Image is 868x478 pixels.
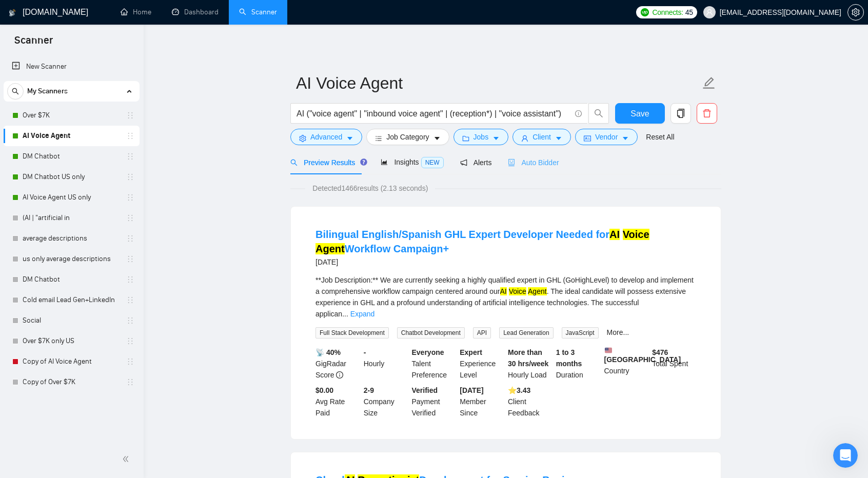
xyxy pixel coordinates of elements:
[23,249,120,269] a: us only average descriptions
[297,107,570,120] input: Search Freelance Jobs...
[315,256,696,268] div: [DATE]
[460,386,483,394] b: [DATE]
[702,76,716,90] span: edit
[521,134,528,142] span: user
[126,234,134,243] span: holder
[433,134,441,142] span: caret-down
[27,81,68,102] span: My Scanners
[588,103,609,124] button: search
[23,208,120,228] a: (AI | "artificial in
[290,129,362,145] button: settingAdvancedcaret-down
[23,269,120,290] a: DM Chatbot
[315,386,333,394] b: $0.00
[508,159,515,166] span: robot
[670,103,691,124] button: copy
[641,8,649,16] img: upwork-logo.png
[290,159,298,166] span: search
[364,386,374,394] b: 2-9
[460,348,482,356] b: Expert
[607,328,629,336] a: More...
[23,167,120,187] a: DM Chatbot US only
[296,70,700,96] input: Scanner name...
[492,134,500,142] span: caret-down
[366,129,449,145] button: barsJob Categorycaret-down
[506,347,554,381] div: Hourly Load
[126,193,134,202] span: holder
[685,7,693,18] span: 45
[126,214,134,222] span: holder
[381,158,443,166] span: Insights
[126,111,134,120] span: holder
[122,454,132,464] span: double-left
[23,105,120,126] a: Over $7K
[23,331,120,351] a: Over $7K only US
[460,159,467,166] span: notification
[4,81,140,392] li: My Scanners
[528,287,547,295] mark: Agent
[609,229,620,240] mark: AI
[7,83,24,99] button: search
[310,131,342,143] span: Advanced
[126,357,134,366] span: holder
[474,131,489,143] span: Jobs
[847,4,864,21] button: setting
[126,255,134,263] span: holder
[9,5,16,21] img: logo
[362,347,410,381] div: Hourly
[532,131,551,143] span: Client
[650,347,698,381] div: Total Spent
[706,9,713,16] span: user
[453,129,509,145] button: folderJobscaret-down
[313,385,362,419] div: Avg Rate Paid
[121,8,151,16] a: homeHome
[499,327,553,338] span: Lead Generation
[359,157,368,167] div: Tooltip anchor
[126,316,134,325] span: holder
[848,8,863,16] span: setting
[305,183,435,194] span: Detected 1466 results (2.13 seconds)
[630,107,649,120] span: Save
[126,173,134,181] span: holder
[697,103,717,124] button: delete
[556,348,582,368] b: 1 to 3 months
[126,275,134,284] span: holder
[290,158,364,167] span: Preview Results
[412,386,438,394] b: Verified
[615,103,665,124] button: Save
[595,131,618,143] span: Vendor
[23,372,120,392] a: Copy of Over $7K
[342,310,348,318] span: ...
[584,134,591,142] span: idcard
[299,134,306,142] span: setting
[652,7,683,18] span: Connects:
[12,56,131,77] a: New Scanner
[336,371,343,379] span: info-circle
[23,351,120,372] a: Copy of AI Voice Agent
[555,134,562,142] span: caret-down
[375,134,382,142] span: bars
[410,385,458,419] div: Payment Verified
[508,158,559,167] span: Auto Bidder
[473,327,491,338] span: API
[239,8,277,16] a: searchScanner
[508,348,548,368] b: More than 30 hrs/week
[126,152,134,161] span: holder
[23,187,120,208] a: AI Voice Agent US only
[4,56,140,77] li: New Scanner
[847,8,864,16] a: setting
[315,229,649,254] a: Bilingual English/Spanish GHL Expert Developer Needed forAI Voice AgentWorkflow Campaign+
[397,327,465,338] span: Chatbot Development
[364,348,366,356] b: -
[362,385,410,419] div: Company Size
[833,443,858,468] iframe: Intercom live chat
[646,131,674,143] a: Reset All
[575,129,638,145] button: idcardVendorcaret-down
[386,131,429,143] span: Job Category
[6,33,61,54] span: Scanner
[315,243,345,254] mark: Agent
[23,146,120,167] a: DM Chatbot
[506,385,554,419] div: Client Feedback
[313,347,362,381] div: GigRadar Score
[126,337,134,345] span: holder
[350,310,374,318] a: Expand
